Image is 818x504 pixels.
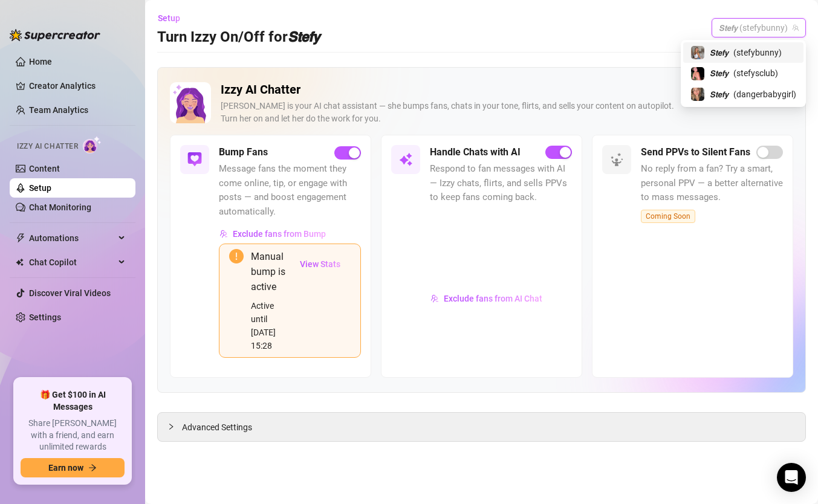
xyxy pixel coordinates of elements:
button: View Stats [290,249,351,279]
div: collapsed [167,420,182,433]
img: svg%3e [219,230,228,238]
h5: Send PPVs to Silent Fans [641,145,750,160]
span: Automations [29,228,115,248]
img: 𝙎𝙩𝙚𝙛𝙮 (@stefybunny) [691,46,704,59]
div: Open Intercom Messenger [777,463,806,492]
span: Advanced Settings [182,421,252,434]
a: Discover Viral Videos [29,288,111,298]
span: arrow-right [88,464,97,472]
span: 𝙎𝙩𝙚𝙛𝙮 (stefybunny) [719,19,799,37]
span: Respond to fan messages with AI — Izzy chats, flirts, and sells PPVs to keep fans coming back. [430,162,572,205]
img: Izzy AI Chatter [170,82,211,123]
span: No reply from a fan? Try a smart, personal PPV — a better alternative to mass messages. [641,162,783,205]
h5: Handle Chats with AI [430,145,521,160]
span: 🎁 Get $100 in AI Messages [21,389,125,413]
button: Earn nowarrow-right [21,458,125,477]
span: Exclude fans from AI Chat [444,294,542,303]
img: svg%3e [398,152,413,167]
img: 𝙎𝙩𝙚𝙛𝙮 (@dangerbabygirl) [691,88,704,101]
span: Setup [158,13,180,23]
span: Earn now [48,463,83,473]
h5: Bump Fans [219,145,268,160]
span: 𝙎𝙩𝙚𝙛𝙮 [710,46,729,59]
img: svg%3e [430,294,439,303]
span: ( stefysclub ) [733,66,778,80]
img: Chat Copilot [16,258,24,267]
div: Manual bump is active [251,249,290,294]
span: Chat Copilot [29,253,115,272]
span: ( stefybunny ) [733,46,782,59]
span: Exclude fans from Bump [233,229,326,239]
img: AI Chatter [83,136,102,153]
h3: Turn Izzy On/Off for 𝙎𝙩𝙚𝙛𝙮 [157,28,320,47]
img: logo-BBDzfeDw.svg [10,29,100,41]
span: Coming Soon [641,210,695,223]
a: Settings [29,312,61,322]
img: svg%3e [609,152,624,167]
span: 𝙎𝙩𝙚𝙛𝙮 [710,88,729,101]
span: View Stats [300,259,340,269]
div: Active until [DATE] 15:28 [251,299,290,352]
a: Setup [29,183,51,193]
a: Home [29,57,52,66]
span: team [792,24,799,31]
button: Setup [157,8,190,28]
span: thunderbolt [16,233,25,243]
a: Content [29,164,60,173]
span: Message fans the moment they come online, tip, or engage with posts — and boost engagement automa... [219,162,361,219]
button: Exclude fans from AI Chat [430,289,543,308]
button: Exclude fans from Bump [219,224,326,244]
span: exclamation-circle [229,249,244,263]
a: Chat Monitoring [29,202,91,212]
span: Izzy AI Chatter [17,141,78,152]
a: Creator Analytics [29,76,126,95]
span: 𝙎𝙩𝙚𝙛𝙮 [710,66,729,80]
a: Team Analytics [29,105,88,115]
span: ( dangerbabygirl ) [733,88,796,101]
img: 𝙎𝙩𝙚𝙛𝙮 (@stefysclub) [691,67,704,80]
h2: Izzy AI Chatter [221,82,756,97]
span: collapsed [167,423,175,430]
div: [PERSON_NAME] is your AI chat assistant — she bumps fans, chats in your tone, flirts, and sells y... [221,100,756,125]
span: Share [PERSON_NAME] with a friend, and earn unlimited rewards [21,418,125,453]
img: svg%3e [187,152,202,167]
